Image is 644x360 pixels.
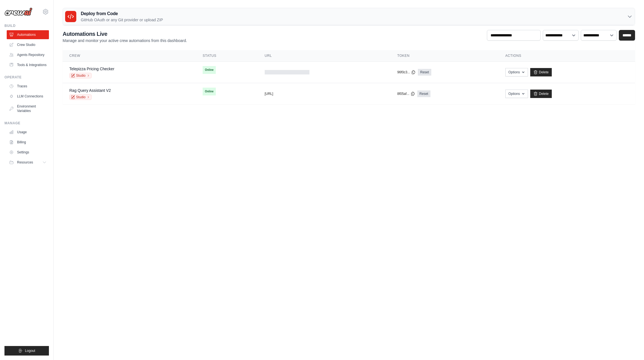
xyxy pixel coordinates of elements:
button: Options [505,68,528,76]
a: Telepizza Pricing Checker [69,67,114,71]
a: Usage [7,128,49,137]
span: Online [203,88,216,95]
img: Logo [4,8,32,16]
a: Agents Repository [7,50,49,59]
h2: Automations Live [63,30,187,38]
a: Crew Studio [7,40,49,49]
button: 8f05af... [397,92,415,96]
button: Resources [7,158,49,167]
p: GitHub OAuth or any Git provider or upload ZIP [81,17,163,23]
a: Traces [7,82,49,91]
span: Logout [25,349,35,353]
a: Studio [69,73,92,78]
a: Reset [417,90,430,97]
a: Billing [7,138,49,147]
a: Rag Query Assistant V2 [69,88,111,93]
a: Environment Variables [7,102,49,115]
a: Delete [530,68,552,76]
a: Automations [7,30,49,39]
a: Delete [530,90,552,98]
p: Manage and monitor your active crew automations from this dashboard. [63,38,187,43]
button: Options [505,90,528,98]
a: Reset [418,69,431,76]
th: Status [196,50,258,62]
th: Crew [63,50,196,62]
a: LLM Connections [7,92,49,101]
div: Manage [4,121,49,125]
span: Resources [17,160,33,165]
a: Tools & Integrations [7,60,49,69]
th: Token [390,50,498,62]
span: Online [203,66,216,74]
th: URL [258,50,391,62]
th: Actions [499,50,635,62]
h3: Deploy from Code [81,10,163,17]
button: Logout [4,346,49,356]
a: Studio [69,94,92,100]
button: 96f0c3... [397,70,416,74]
a: Settings [7,148,49,157]
div: Operate [4,75,49,80]
div: Build [4,24,49,28]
